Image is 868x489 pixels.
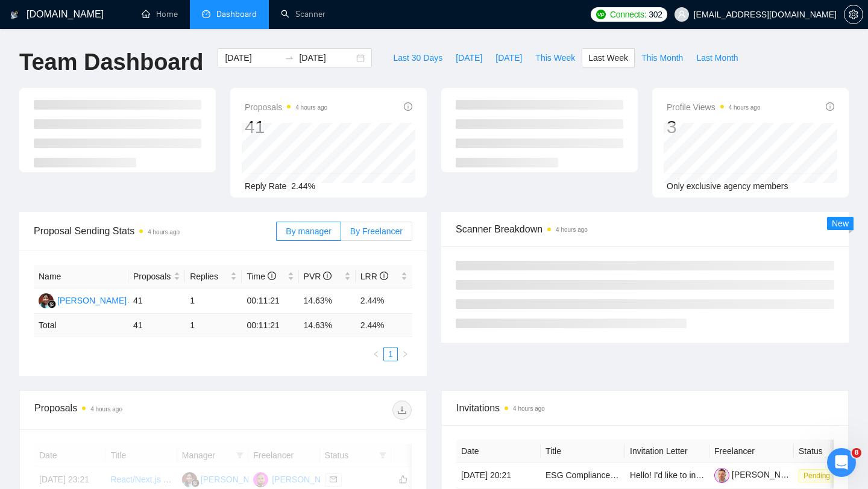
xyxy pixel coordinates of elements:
span: dashboard [202,10,210,18]
td: Total [34,314,128,337]
img: gigradar-bm.png [48,300,56,308]
span: [DATE] [456,51,482,64]
time: 4 hours ago [148,229,180,235]
span: 8 [852,448,861,458]
span: 2.44% [291,181,315,191]
time: 4 hours ago [729,104,761,111]
span: Connects: [610,8,646,21]
span: LRR [360,272,388,281]
td: 41 [128,288,185,314]
td: 41 [128,314,185,337]
span: info-circle [323,272,332,280]
span: Profile Views [667,100,761,114]
h1: Team Dashboard [19,48,203,76]
time: 4 hours ago [513,405,545,412]
span: [DATE] [495,51,522,64]
span: By Freelancer [350,226,403,236]
span: Time [247,272,275,281]
button: left [369,347,383,361]
th: Proposals [128,265,185,288]
th: Freelancer [709,440,794,463]
time: 4 hours ago [295,104,327,111]
img: c1tV6_7-sd7N4psm9vGwGQNEUlBtRaUN6BgB6F7w0jPJJGTnD6fhrlLomnnxBUhTWY [714,468,729,483]
span: info-circle [380,272,388,280]
li: 1 [383,347,398,361]
td: 14.63% [299,288,356,314]
div: 3 [667,116,761,139]
button: This Month [635,48,690,67]
span: Invitations [456,400,834,416]
span: Scanner Breakdown [456,222,834,237]
time: 4 hours ago [90,406,122,413]
span: swap-right [285,53,294,63]
span: Last Week [588,51,628,64]
button: This Week [529,48,582,67]
th: Invitation Letter [625,440,709,463]
td: ESG Compliance Software Decision-Maker Research Study – Paid Survey [541,463,625,488]
button: setting [844,5,863,24]
span: to [285,53,294,63]
span: right [401,350,409,358]
th: Name [34,265,128,288]
button: [DATE] [449,48,489,67]
button: right [398,347,412,361]
div: Proposals [34,400,223,420]
button: [DATE] [489,48,529,67]
a: 1 [384,347,397,361]
span: This Month [641,51,683,64]
a: ESG Compliance Software Decision-Maker Research Study – Paid Survey [546,470,824,480]
a: setting [844,10,863,19]
td: 1 [185,288,242,314]
input: End date [299,51,354,64]
li: Next Page [398,347,412,361]
span: setting [844,10,863,19]
a: YP[PERSON_NAME] [39,295,127,305]
td: 00:11:21 [242,314,298,337]
td: 1 [185,314,242,337]
a: homeHome [142,9,178,19]
span: Pending [799,469,835,482]
a: Pending [799,470,840,480]
button: Last Week [582,48,635,67]
span: PVR [304,272,332,281]
img: upwork-logo.png [596,10,606,19]
span: Dashboard [216,9,257,19]
span: left [373,350,380,358]
span: info-circle [268,272,276,280]
span: Proposals [245,100,327,114]
span: Proposal Sending Stats [34,223,276,238]
span: Proposals [133,270,171,283]
span: Reply Rate [245,181,286,191]
span: New [832,219,849,228]
td: [DATE] 20:21 [456,463,541,488]
span: 302 [649,8,662,21]
span: Last 30 Days [393,51,442,64]
div: [PERSON_NAME] [57,294,127,307]
span: By manager [286,226,331,236]
th: Title [541,440,625,463]
span: info-circle [826,102,834,111]
th: Replies [185,265,242,288]
input: Start date [225,51,280,64]
span: Only exclusive agency members [667,181,788,191]
a: [PERSON_NAME] [714,470,801,479]
td: 2.44 % [356,314,412,337]
img: YP [39,293,54,308]
a: searchScanner [281,9,325,19]
td: 00:11:21 [242,288,298,314]
span: Last Month [696,51,738,64]
td: 2.44% [356,288,412,314]
span: info-circle [404,102,412,111]
span: user [678,10,686,19]
div: 41 [245,116,327,139]
th: Date [456,440,541,463]
button: Last 30 Days [386,48,449,67]
li: Previous Page [369,347,383,361]
time: 4 hours ago [556,226,588,233]
span: Replies [190,270,228,283]
button: Last Month [690,48,744,67]
td: 14.63 % [299,314,356,337]
span: This Week [535,51,575,64]
img: logo [10,5,19,25]
iframe: Intercom live chat [827,448,856,477]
